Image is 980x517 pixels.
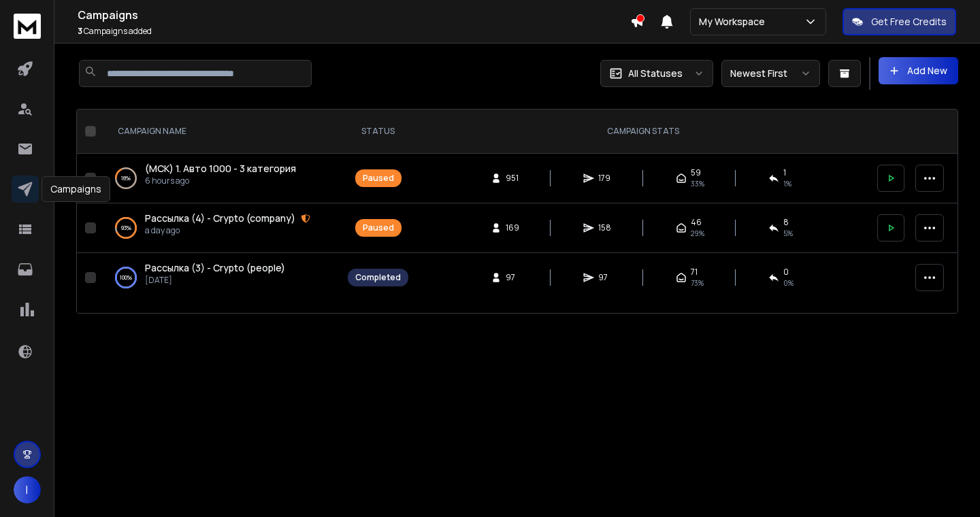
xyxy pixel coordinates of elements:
[691,217,702,228] span: 46
[340,110,416,154] th: STATUS
[691,228,704,239] span: 29 %
[691,267,698,278] span: 71
[783,167,786,178] span: 1
[783,178,791,189] span: 1 %
[783,228,793,239] span: 5 %
[145,261,285,275] a: Рассылка (3) - Crypto (people)
[783,278,794,288] span: 0 %
[78,7,630,23] h1: Campaigns
[871,15,947,29] p: Get Free Credits
[120,271,132,284] p: 100 %
[691,167,701,178] span: 59
[598,173,612,184] span: 179
[843,8,956,35] button: Get Free Credits
[363,173,394,184] div: Paused
[145,275,285,286] p: [DATE]
[506,222,519,233] span: 169
[783,267,789,278] span: 0
[14,14,41,39] img: logo
[101,154,340,203] td: 18%(МСК) 1. Авто 1000 - 3 категория6 hours ago
[598,272,612,283] span: 97
[628,67,683,80] p: All Statuses
[699,15,770,29] p: My Workspace
[930,470,963,503] iframe: Intercom live chat
[363,222,394,233] div: Paused
[14,476,41,503] button: I
[691,178,704,189] span: 33 %
[101,203,340,253] td: 93%Рассылка (4) - Crypto (company)a day ago
[78,26,630,37] p: Campaigns added
[416,110,869,154] th: CAMPAIGN STATS
[101,253,340,303] td: 100%Рассылка (3) - Crypto (people)[DATE]
[721,60,820,87] button: Newest First
[121,171,131,185] p: 18 %
[355,272,401,283] div: Completed
[145,225,310,236] p: a day ago
[145,261,285,274] span: Рассылка (3) - Crypto (people)
[506,272,519,283] span: 97
[145,212,295,225] a: Рассылка (4) - Crypto (company)
[598,222,612,233] span: 158
[42,176,110,202] div: Campaigns
[506,173,519,184] span: 951
[101,110,340,154] th: CAMPAIGN NAME
[145,162,296,176] a: (МСК) 1. Авто 1000 - 3 категория
[879,57,958,84] button: Add New
[145,162,296,175] span: (МСК) 1. Авто 1000 - 3 категория
[691,278,704,288] span: 73 %
[78,25,82,37] span: 3
[145,176,296,186] p: 6 hours ago
[783,217,789,228] span: 8
[121,221,131,235] p: 93 %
